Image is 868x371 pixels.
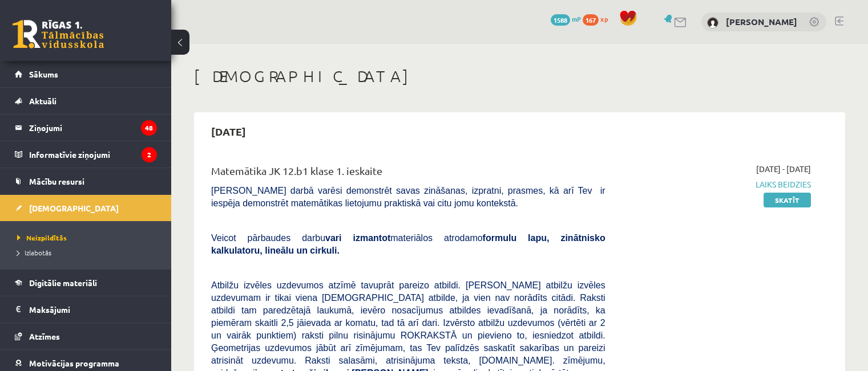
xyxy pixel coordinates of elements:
span: [DATE] - [DATE] [756,163,811,175]
legend: Ziņojumi [29,115,157,141]
span: [PERSON_NAME] darbā varēsi demonstrēt savas zināšanas, izpratni, prasmes, kā arī Tev ir iespēja d... [211,186,605,208]
span: Digitālie materiāli [29,278,97,288]
legend: Maksājumi [29,296,157,323]
div: Matemātika JK 12.b1 klase 1. ieskaite [211,163,605,184]
span: Izlabotās [17,248,51,257]
a: Rīgas 1. Tālmācības vidusskola [13,20,104,48]
span: xp [600,14,608,23]
span: Sākums [29,69,58,79]
legend: Informatīvie ziņojumi [29,141,157,168]
a: Sākums [15,61,157,87]
a: Mācību resursi [15,168,157,194]
a: [PERSON_NAME] [726,16,797,27]
a: Informatīvie ziņojumi2 [15,141,157,168]
b: formulu lapu, zinātnisko kalkulatoru, lineālu un cirkuli. [211,233,605,255]
a: Skatīt [764,193,811,207]
a: 1588 mP [551,14,581,23]
b: vari izmantot [325,233,390,243]
img: Alīna Balašova [707,17,718,28]
h1: [DEMOGRAPHIC_DATA] [194,67,845,86]
span: Mācību resursi [29,176,84,186]
a: 167 xp [583,14,613,23]
span: 1588 [551,14,570,26]
a: Maksājumi [15,296,157,323]
a: Neizpildītās [17,233,160,243]
i: 2 [142,147,157,162]
a: Izlabotās [17,247,160,258]
span: [DEMOGRAPHIC_DATA] [29,203,119,213]
span: Aktuāli [29,96,56,106]
span: 167 [583,14,599,26]
a: Aktuāli [15,88,157,114]
i: 48 [141,120,157,136]
h2: [DATE] [200,118,257,145]
a: Ziņojumi48 [15,115,157,141]
span: Atzīmes [29,331,60,341]
span: Motivācijas programma [29,358,119,368]
a: Atzīmes [15,323,157,349]
a: [DEMOGRAPHIC_DATA] [15,195,157,221]
span: Laiks beidzies [623,178,811,190]
a: Digitālie materiāli [15,270,157,296]
span: Veicot pārbaudes darbu materiālos atrodamo [211,233,605,255]
span: mP [572,14,581,23]
span: Neizpildītās [17,233,67,242]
